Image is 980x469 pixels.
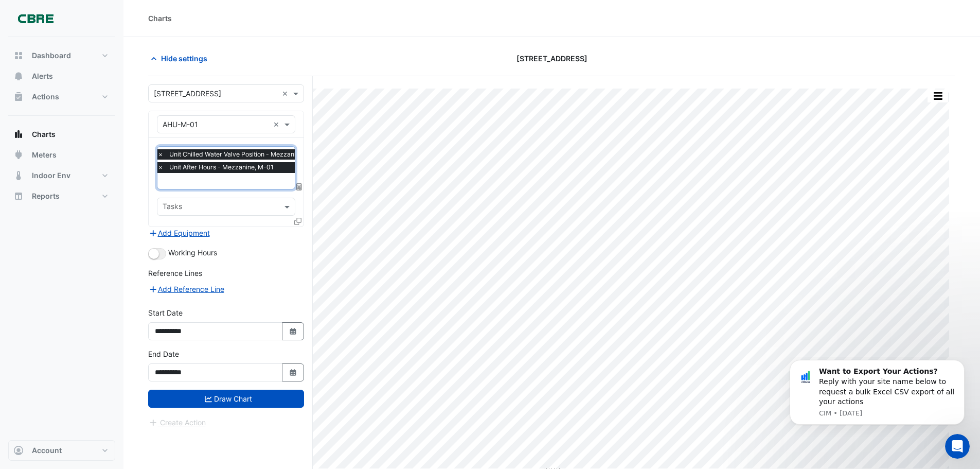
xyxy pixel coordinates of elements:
span: Charts [32,129,56,140]
app-icon: Dashboard [13,50,24,61]
app-icon: Charts [13,129,24,140]
button: Meters [8,145,115,165]
span: Actions [32,92,59,102]
img: Company Logo [12,8,59,29]
div: Charts [148,13,172,24]
button: Add Equipment [148,227,210,239]
span: Clone Favourites and Tasks from this Equipment to other Equipment [294,217,301,225]
span: Account [32,445,62,456]
iframe: Intercom live chat [945,434,970,459]
span: Reports [32,191,60,201]
label: Start Date [148,307,183,318]
app-icon: Indoor Env [13,170,24,181]
app-icon: Meters [13,150,24,160]
app-icon: Reports [13,191,24,201]
app-icon: Actions [13,92,24,102]
fa-icon: Select Date [289,368,298,377]
div: Tasks [161,201,182,214]
span: Choose Function [295,182,304,191]
span: Hide settings [161,53,207,64]
button: Actions [8,86,115,107]
label: Reference Lines [148,268,202,279]
span: × [156,149,165,160]
button: Reports [8,186,115,206]
button: More Options [928,90,948,102]
button: Draw Chart [148,390,304,408]
button: Account [8,440,115,461]
button: Dashboard [8,45,115,66]
span: × [156,162,165,172]
fa-icon: Select Date [289,327,298,336]
span: Alerts [32,71,53,81]
span: Meters [32,150,57,160]
span: Unit After Hours - Mezzanine, M-01 [167,162,276,172]
span: Working Hours [168,248,217,257]
button: Charts [8,124,115,145]
button: Indoor Env [8,165,115,186]
iframe: Intercom notifications message [774,357,980,464]
button: Hide settings [148,49,214,67]
span: Indoor Env [32,170,70,181]
span: Unit Chilled Water Valve Position - Mezzanine, M-01 [167,149,325,160]
button: Alerts [8,66,115,86]
span: Dashboard [32,50,71,61]
app-icon: Alerts [13,71,24,81]
button: Add Reference Line [148,283,225,295]
span: Clear [273,119,282,130]
label: End Date [148,349,179,359]
app-escalated-ticket-create-button: Please draw the charts first [148,417,206,426]
span: Clear [282,88,291,99]
span: [STREET_ADDRESS] [516,53,587,64]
